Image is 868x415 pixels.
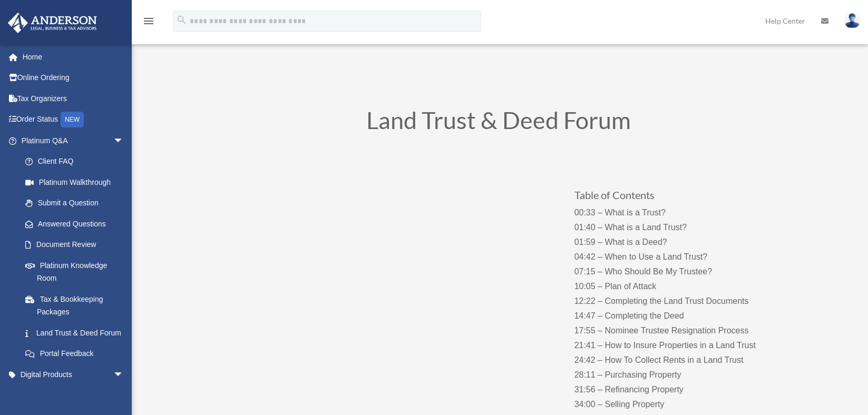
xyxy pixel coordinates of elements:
h1: Land Trust & Deed Forum [214,108,783,137]
a: Online Ordering [7,67,140,88]
a: Home [7,46,140,67]
h3: Table of Contents [574,190,783,205]
img: Anderson Advisors Platinum Portal [5,13,100,33]
a: Client FAQ [15,151,140,172]
a: Answered Questions [15,213,140,234]
span: arrow_drop_down [113,364,134,386]
i: menu [142,15,155,27]
a: menu [142,18,155,27]
div: NEW [61,112,84,127]
img: User Pic [844,13,860,28]
a: Order StatusNEW [7,109,140,131]
a: Portal Feedback [15,343,140,364]
a: Land Trust & Deed Forum [15,322,134,343]
a: Platinum Walkthrough [15,172,140,193]
span: arrow_drop_down [113,130,134,152]
a: Digital Productsarrow_drop_down [7,364,140,385]
i: search [176,14,188,26]
a: Platinum Q&Aarrow_drop_down [7,130,140,151]
a: Tax & Bookkeeping Packages [15,289,140,322]
a: Platinum Knowledge Room [15,255,140,289]
a: Document Review [15,234,140,255]
a: Submit a Question [15,193,140,214]
a: Tax Organizers [7,88,140,109]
